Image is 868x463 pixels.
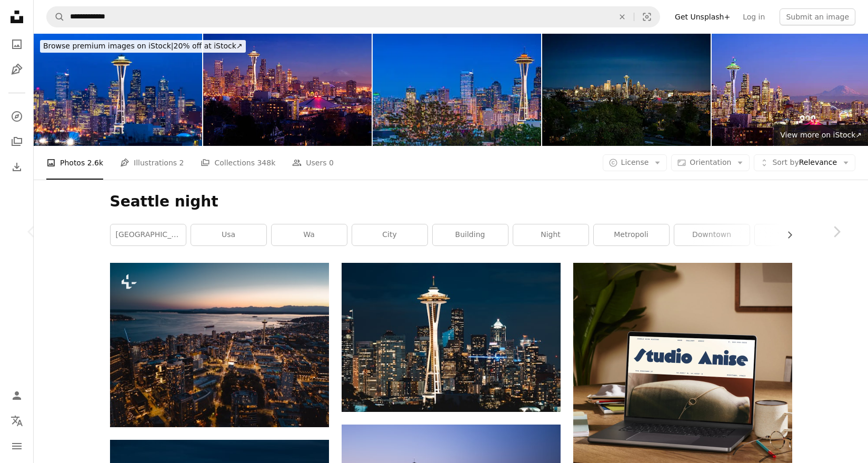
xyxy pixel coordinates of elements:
[342,332,561,342] a: Space Needle tower at night
[772,158,799,166] span: Sort by
[772,157,837,168] span: Relevance
[780,8,855,25] button: Submit an image
[110,192,792,211] h1: Seattle night
[6,106,27,127] a: Explore
[110,340,329,350] a: An aerial view of a city at night
[594,224,669,245] a: metropoli
[805,181,868,282] a: Next
[6,131,27,152] a: Collections
[6,34,27,55] a: Photos
[690,158,731,166] span: Orientation
[513,224,588,245] a: night
[6,436,27,457] button: Menu
[611,7,634,27] button: Clear
[34,34,252,59] a: Browse premium images on iStock|20% off at iStock↗
[6,59,27,80] a: Illustrations
[736,8,771,25] a: Log in
[110,263,329,427] img: An aerial view of a city at night
[780,131,862,139] span: View more on iStock ↗
[621,158,649,166] span: License
[6,410,27,431] button: Language
[111,224,186,245] a: [GEOGRAPHIC_DATA]
[754,154,855,171] button: Sort byRelevance
[47,7,65,27] button: Search Unsplash
[191,224,266,245] a: usa
[542,34,711,146] img: Beautiful City of Seattle
[40,40,246,53] div: 20% off at iStock ↗
[6,156,27,178] a: Download History
[671,154,750,171] button: Orientation
[120,146,184,180] a: Illustrations 2
[43,42,173,50] span: Browse premium images on iStock |
[433,224,508,245] a: building
[373,34,541,146] img: Seattle Space Needle downtown skyscrapers illuminated dusk panorama Washington USA
[201,146,275,180] a: Collections 348k
[674,224,750,245] a: downtown
[257,157,275,169] span: 348k
[203,34,372,146] img: Seattle Postcard View
[669,8,736,25] a: Get Unsplash+
[329,157,334,169] span: 0
[755,224,830,245] a: urban
[6,385,27,406] a: Log in / Sign up
[342,263,561,412] img: Space Needle tower at night
[179,157,184,169] span: 2
[46,6,660,27] form: Find visuals sitewide
[352,224,427,245] a: city
[780,224,792,245] button: scroll list to the right
[774,125,868,146] a: View more on iStock↗
[34,34,202,146] img: Seattle Skyline
[272,224,347,245] a: wa
[603,154,667,171] button: License
[292,146,334,180] a: Users 0
[634,7,660,27] button: Visual search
